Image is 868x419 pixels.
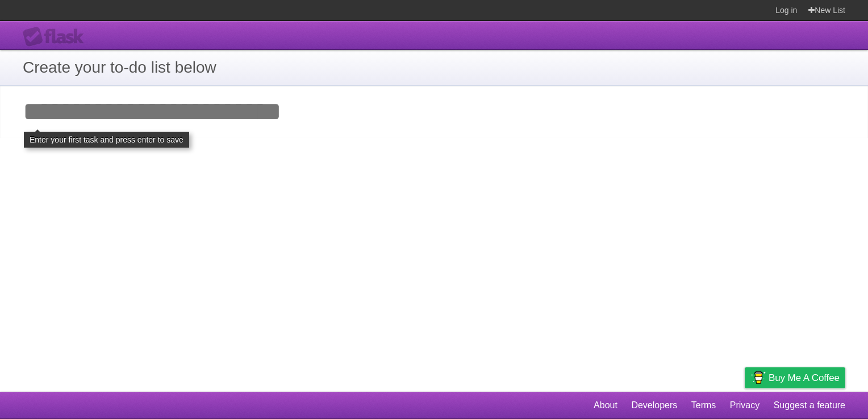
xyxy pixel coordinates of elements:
[774,395,845,416] a: Suggest a feature
[730,395,759,416] a: Privacy
[594,395,617,416] a: About
[23,27,91,47] div: Flask
[750,368,766,387] img: Buy me a coffee
[23,56,845,79] h1: Create your to-do list below
[631,395,677,416] a: Developers
[745,367,845,388] a: Buy me a coffee
[691,395,716,416] a: Terms
[769,368,840,388] span: Buy me a coffee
